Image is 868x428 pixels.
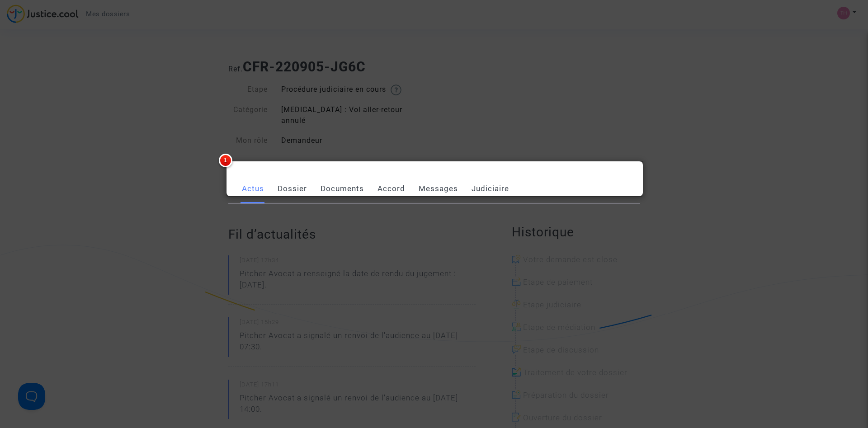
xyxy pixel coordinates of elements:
[419,174,458,204] a: Messages
[321,174,364,204] a: Documents
[219,154,232,167] span: 1
[242,174,264,204] a: Actus
[377,174,405,204] a: Accord
[278,174,307,204] a: Dossier
[472,174,509,204] a: Judiciaire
